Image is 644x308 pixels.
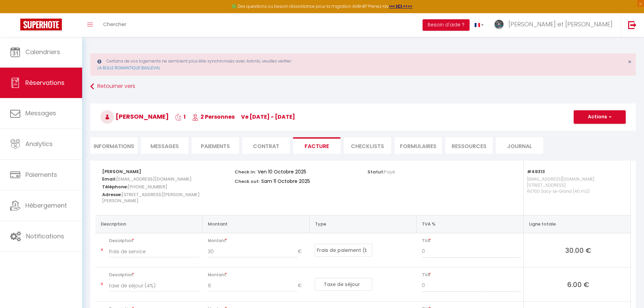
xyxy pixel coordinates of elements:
[90,137,138,154] li: Informations
[344,137,391,154] li: CHECKLISTS
[628,57,631,66] span: ×
[241,113,295,121] span: ve [DATE] - [DATE]
[102,168,141,175] strong: [PERSON_NAME]
[100,112,169,121] span: [PERSON_NAME]
[422,236,521,245] span: TVA
[20,19,62,30] img: Super Booking
[90,53,636,76] div: Certains de vos logements ne semblent plus être synchronisés avec Airbnb, veuillez vérifier :
[628,59,631,65] button: Close
[25,109,56,117] span: Messages
[25,140,53,148] span: Analytics
[116,174,192,184] span: [EMAIL_ADDRESS][DOMAIN_NAME]
[95,215,202,233] th: Description
[395,137,442,154] li: FORMULAIRES
[523,215,630,233] th: Ligne totale
[235,167,256,175] p: Check in:
[508,20,613,28] span: [PERSON_NAME] et [PERSON_NAME]
[628,21,637,29] img: logout
[102,184,128,190] strong: Téléphone:
[98,13,132,37] a: Chercher
[175,113,186,121] span: 1
[102,191,122,198] strong: Adresse:
[309,215,416,233] th: Type
[445,137,493,154] li: Ressources
[298,280,307,292] span: €
[384,169,395,175] span: Payé
[192,113,235,121] span: 2 Personnes
[235,177,260,185] p: Check out:
[102,190,200,206] span: [STREET_ADDRESS][PERSON_NAME][PERSON_NAME]
[26,232,64,240] span: Notifications
[150,142,179,150] span: Messages
[25,201,67,210] span: Hébergement
[422,270,521,280] span: TVA
[192,137,239,154] li: Paiements
[527,168,545,175] strong: #49313
[389,3,412,9] a: >>> ICI <<<<
[102,176,116,182] strong: Email:
[103,21,126,28] span: Chercher
[97,65,160,71] a: LA BULLE ROMANTIQUE BAILLEVAL
[529,280,628,289] span: 6.00 €
[489,13,621,37] a: ... [PERSON_NAME] et [PERSON_NAME]
[208,270,307,280] span: Montant
[367,167,395,175] p: Statut:
[25,48,60,56] span: Calendriers
[527,174,624,208] p: [EMAIL_ADDRESS][DOMAIN_NAME] [STREET_ADDRESS] 60700 Sacy-Le-Grand (40 m2)
[128,182,167,192] span: [PHONE_NUMBER]
[574,110,626,124] button: Actions
[416,215,524,233] th: TVA %
[25,170,57,179] span: Paiements
[25,78,65,87] span: Réservations
[242,137,290,154] li: Contrat
[109,236,200,245] span: Description
[494,19,504,29] img: ...
[293,137,340,154] li: Facture
[529,245,628,255] span: 30.00 €
[109,270,200,280] span: Description
[90,80,636,93] a: Retourner vers
[208,236,307,245] span: Montant
[202,215,310,233] th: Montant
[298,245,307,258] span: €
[423,19,470,31] button: Besoin d'aide ?
[496,137,543,154] li: Journal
